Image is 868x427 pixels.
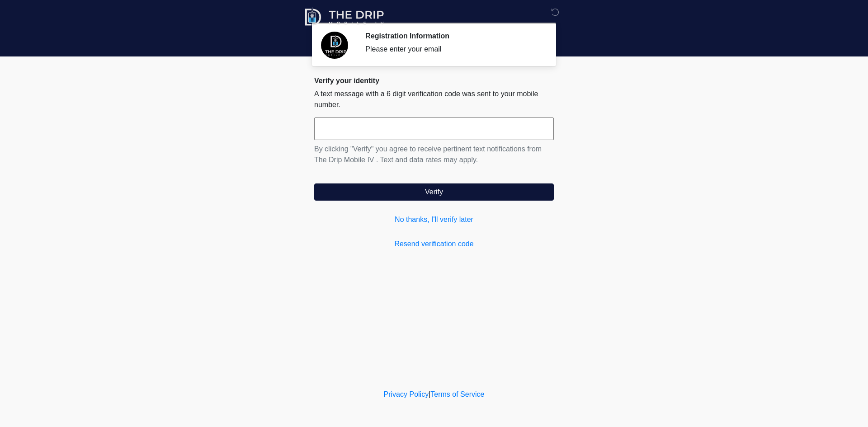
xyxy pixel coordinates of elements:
p: By clicking "Verify" you agree to receive pertinent text notifications from The Drip Mobile IV . ... [314,144,554,165]
a: No thanks, I'll verify later [314,214,554,225]
img: Agent Avatar [321,32,348,59]
p: A text message with a 6 digit verification code was sent to your mobile number. [314,89,554,110]
a: Terms of Service [430,390,484,398]
button: Verify [314,183,554,201]
img: The Drip Mobile IV Logo [305,7,385,27]
a: Privacy Policy [384,390,429,398]
h2: Registration Information [365,32,540,40]
a: Resend verification code [314,239,554,249]
div: Please enter your email [365,44,540,55]
h2: Verify your identity [314,76,554,85]
a: | [429,390,430,398]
